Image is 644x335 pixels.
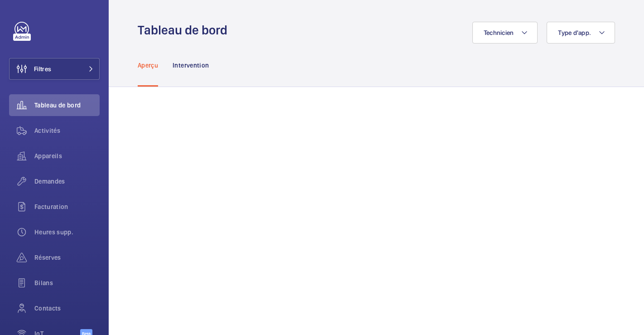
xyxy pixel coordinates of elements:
[9,58,100,80] button: Filtres
[34,64,51,73] span: Filtres
[34,228,100,237] span: Heures supp.
[173,61,209,70] p: Intervention
[547,22,615,44] button: Type d'app.
[34,253,100,262] span: Réserves
[34,151,100,160] span: Appareils
[138,61,158,70] p: Aperçu
[472,22,538,44] button: Technicien
[34,101,100,110] span: Tableau de bord
[34,177,100,186] span: Demandes
[484,29,514,36] span: Technicien
[34,202,100,211] span: Facturation
[34,304,100,313] span: Contacts
[34,278,100,287] span: Bilans
[138,22,233,39] h1: Tableau de bord
[558,29,591,36] span: Type d'app.
[34,126,100,135] span: Activités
